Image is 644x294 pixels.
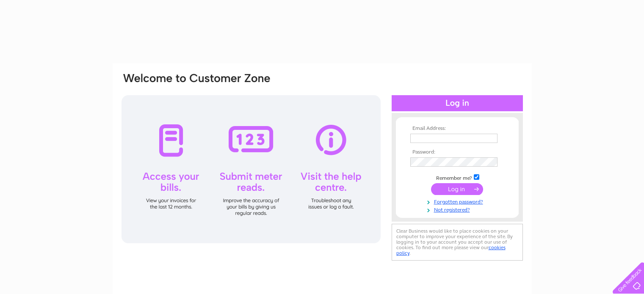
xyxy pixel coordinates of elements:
a: Not registered? [410,205,506,213]
a: Forgotten password? [410,197,506,205]
a: cookies policy [396,245,506,256]
th: Email Address: [408,126,506,132]
td: Remember me? [408,173,506,181]
th: Password: [408,149,506,155]
input: Submit [431,183,483,195]
div: Clear Business would like to place cookies on your computer to improve your experience of the sit... [392,224,523,261]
